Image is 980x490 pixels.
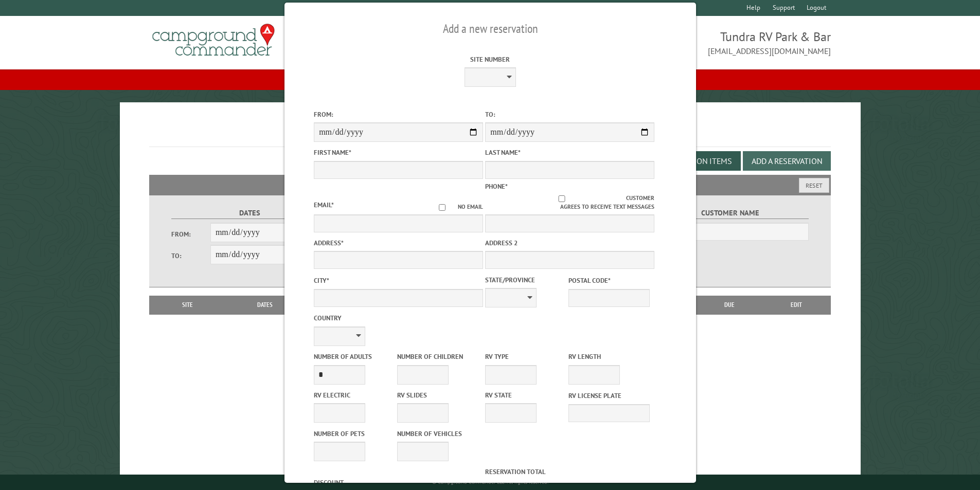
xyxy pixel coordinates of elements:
label: City [314,276,483,285]
th: Edit [762,296,831,314]
th: Dates [221,296,309,314]
h2: Filters [149,175,831,194]
label: RV Electric [314,390,395,400]
label: Address 2 [485,238,654,248]
input: Customer agrees to receive text messages [497,195,626,202]
label: Customer Name [652,207,809,219]
label: Reservation Total [485,467,654,477]
label: Email [314,201,334,209]
label: Number of Children [397,352,478,361]
button: Edit Add-on Items [652,151,741,171]
label: Customer agrees to receive text messages [485,194,654,211]
th: Site [154,296,221,314]
label: From: [314,110,483,119]
label: Number of Adults [314,352,395,361]
label: To: [485,110,654,119]
label: Dates [171,207,328,219]
label: RV State [485,390,566,400]
label: State/Province [485,275,566,285]
label: RV License Plate [568,391,650,401]
label: Country [314,313,483,323]
h2: Add a new reservation [314,19,667,39]
label: From: [171,229,210,239]
small: © Campground Commander LLC. All rights reserved. [432,479,548,485]
input: No email [426,204,458,211]
label: RV Slides [397,390,478,400]
label: RV Type [485,352,566,361]
label: No email [426,203,483,211]
label: Site Number [405,55,575,64]
th: Due [697,296,762,314]
label: To: [171,251,210,261]
label: Number of Vehicles [397,429,478,439]
label: Address [314,238,483,248]
label: Number of Pets [314,429,395,439]
label: First Name [314,148,483,157]
h1: Reservations [149,119,831,147]
label: Discount [314,478,483,487]
label: Postal Code [568,276,650,285]
label: Last Name [485,148,654,157]
button: Reset [799,178,829,193]
label: Phone [485,182,508,191]
img: Campground Commander [149,20,278,60]
button: Add a Reservation [743,151,831,171]
label: RV Length [568,352,650,361]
